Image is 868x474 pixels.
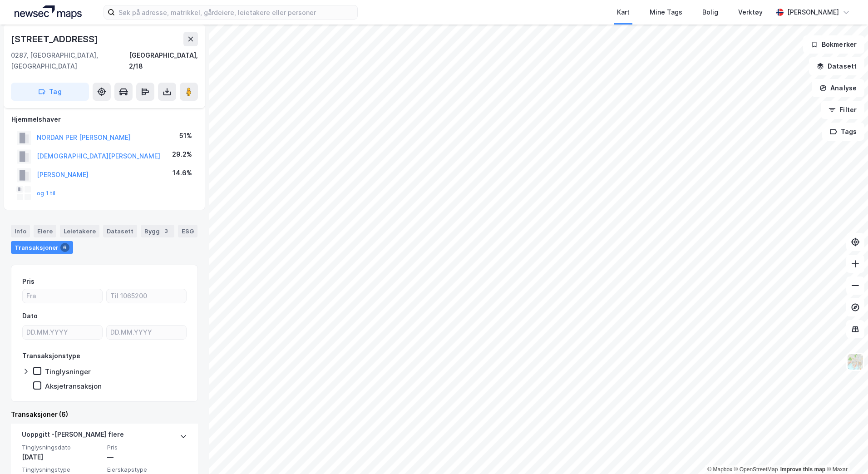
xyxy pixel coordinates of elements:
[22,444,102,451] span: Tinglysningsdato
[178,225,197,237] div: ESG
[734,466,778,473] a: OpenStreetMap
[812,79,864,97] button: Analyse
[179,130,192,141] div: 51%
[22,429,124,444] div: Uoppgitt - [PERSON_NAME] flere
[11,83,89,101] button: Tag
[141,225,174,237] div: Bygg
[823,430,868,474] div: Kontrollprogram for chat
[11,225,30,237] div: Info
[823,430,868,474] iframe: Chat Widget
[22,311,38,321] div: Dato
[650,7,682,18] div: Mine Tags
[34,225,56,237] div: Eiere
[173,168,192,178] div: 14.6%
[11,114,197,125] div: Hjemmelshaver
[780,466,825,473] a: Improve this map
[60,225,99,237] div: Leietakere
[107,444,187,451] span: Pris
[11,32,100,46] div: [STREET_ADDRESS]
[103,225,137,237] div: Datasett
[107,289,186,303] input: Til 1065200
[129,50,198,72] div: [GEOGRAPHIC_DATA], 2/18
[45,382,102,390] div: Aksjetransaksjon
[738,7,763,18] div: Verktøy
[107,452,187,463] div: —
[22,276,35,287] div: Pris
[11,50,129,72] div: 0287, [GEOGRAPHIC_DATA], [GEOGRAPHIC_DATA]
[702,7,718,18] div: Bolig
[45,367,91,376] div: Tinglysninger
[707,466,732,473] a: Mapbox
[107,466,187,474] span: Eierskapstype
[22,466,102,474] span: Tinglysningstype
[162,227,171,236] div: 3
[803,35,864,54] button: Bokmerker
[23,326,102,339] input: DD.MM.YYYY
[23,289,102,303] input: Fra
[617,7,630,18] div: Kart
[172,149,192,160] div: 29.2%
[11,241,73,254] div: Transaksjoner
[822,123,864,141] button: Tags
[809,57,864,75] button: Datasett
[11,409,198,420] div: Transaksjoner (6)
[60,243,69,252] div: 6
[847,353,864,370] img: Z
[107,326,186,339] input: DD.MM.YYYY
[22,351,80,361] div: Transaksjonstype
[22,452,102,463] div: [DATE]
[787,7,839,18] div: [PERSON_NAME]
[15,5,82,19] img: logo.a4113a55bc3d86da70a041830d287a7e.svg
[821,101,864,119] button: Filter
[115,5,357,19] input: Søk på adresse, matrikkel, gårdeiere, leietakere eller personer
